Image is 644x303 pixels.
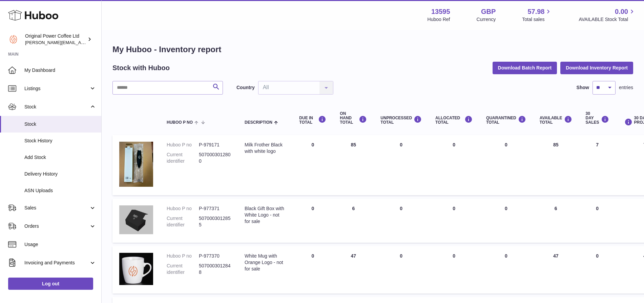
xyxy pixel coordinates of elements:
img: product image [119,142,153,187]
td: 0 [579,199,616,243]
strong: GBP [481,7,496,16]
div: QUARANTINED Total [486,116,526,125]
div: UNPROCESSED Total [380,116,422,125]
div: Original Power Coffee Ltd [25,33,86,46]
div: Currency [477,16,496,23]
td: 0 [429,246,479,294]
span: Listings [24,85,89,92]
span: Sales [24,205,89,211]
img: product image [119,205,153,234]
span: Usage [24,241,96,248]
span: Orders [24,223,89,229]
dd: 5070003012855 [199,215,231,228]
strong: 13595 [431,7,450,16]
button: Download Batch Report [493,62,557,74]
dt: Current identifier [167,151,199,164]
div: AVAILABLE Total [540,116,572,125]
span: Add Stock [24,154,96,161]
div: Milk Frother Black with white logo [245,142,286,155]
td: 7 [579,135,616,195]
dt: Huboo P no [167,142,199,148]
span: 0 [505,142,507,147]
span: Total sales [522,16,552,23]
td: 0 [292,199,333,243]
span: 0.00 [615,7,628,16]
span: Invoicing and Payments [24,260,89,266]
label: Show [577,84,589,91]
span: [PERSON_NAME][EMAIL_ADDRESS][DOMAIN_NAME] [25,40,136,45]
span: Stock History [24,138,96,144]
div: ALLOCATED Total [435,116,473,125]
span: Delivery History [24,171,96,177]
img: product image [119,253,153,285]
div: Huboo Ref [428,16,450,23]
div: Black Gift Box with White Logo - not for sale [245,205,286,225]
dd: P-977371 [199,205,231,212]
td: 0 [292,246,333,294]
dd: 5070003012848 [199,263,231,276]
td: 47 [333,246,374,294]
div: White Mug with Orange Logo - not for sale [245,253,286,272]
td: 0 [429,199,479,243]
td: 0 [374,135,429,195]
label: Country [236,84,255,91]
dt: Current identifier [167,215,199,228]
span: ASN Uploads [24,187,96,194]
dt: Huboo P no [167,253,199,259]
span: AVAILABLE Stock Total [579,16,636,23]
span: Description [245,120,272,125]
span: Stock [24,104,89,110]
td: 0 [429,135,479,195]
div: ON HAND Total [340,112,367,125]
td: 85 [333,135,374,195]
div: 30 DAY SALES [586,112,609,125]
span: 0 [505,206,507,211]
td: 0 [374,246,429,294]
span: entries [619,84,633,91]
td: 0 [292,135,333,195]
td: 0 [374,199,429,243]
td: 6 [533,199,579,243]
a: 0.00 AVAILABLE Stock Total [579,7,636,23]
dt: Current identifier [167,263,199,276]
span: 57.98 [527,7,544,16]
td: 85 [533,135,579,195]
span: 0 [505,253,507,259]
td: 6 [333,199,374,243]
h2: Stock with Huboo [112,63,170,73]
span: My Dashboard [24,67,96,74]
img: aline@drinkpowercoffee.com [8,34,18,44]
span: Stock [24,121,96,127]
td: 0 [579,246,616,294]
div: DUE IN TOTAL [299,116,326,125]
dd: P-979171 [199,142,231,148]
dt: Huboo P no [167,205,199,212]
a: 57.98 Total sales [522,7,552,23]
dd: 5070003012800 [199,151,231,164]
td: 47 [533,246,579,294]
span: Huboo P no [167,120,193,125]
button: Download Inventory Report [560,62,633,74]
dd: P-977370 [199,253,231,259]
a: Log out [8,278,93,290]
h1: My Huboo - Inventory report [112,44,633,55]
